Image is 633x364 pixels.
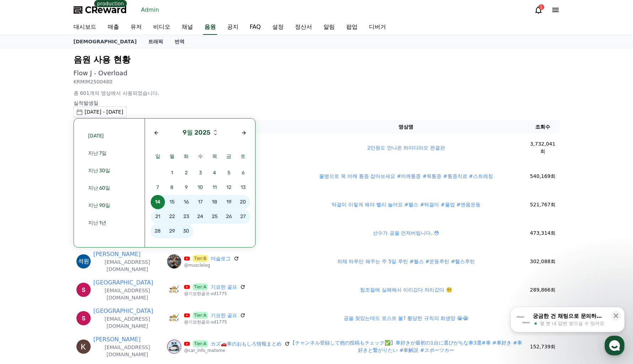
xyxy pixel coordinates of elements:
span: 금 [222,153,236,160]
span: 화 [179,153,193,160]
button: 20 [236,195,250,210]
button: Previous month [151,127,162,138]
p: [EMAIL_ADDRESS][DOMAIN_NAME] [93,315,162,330]
button: 18 [208,195,222,210]
a: 2만원도 안나온 하이디라오 완결판 [367,145,445,151]
span: 24 [193,210,208,224]
p: 실적발생일 [74,99,560,107]
button: 28 [151,224,165,239]
span: 12 [222,180,236,195]
p: @car_info_matome [184,348,290,353]
span: 20 [236,195,250,209]
span: 대화 [65,236,74,242]
span: 25 [208,210,222,224]
span: 월 [165,153,179,160]
span: CReward [85,4,127,16]
button: 5 [222,166,236,180]
p: Flow J - Overload [74,68,560,78]
span: 16 [179,195,193,209]
p: [EMAIL_ADDRESS][DOMAIN_NAME] [93,287,162,301]
span: 5 [222,166,236,180]
a: [PERSON_NAME] [93,250,141,259]
a: 【チャンネル登録して他の投稿もチェック✅】車好きが最初の1台に選びがちな車3選#車 #車好き #車好きと繋がりたい #車解説 #スポーツカー [290,340,522,353]
a: 기묘한 골프 [211,312,237,319]
span: 17 [193,195,208,209]
a: 대화 [47,225,92,243]
a: 알림 [318,20,340,35]
span: 목 [208,153,222,160]
button: 21 [151,210,165,224]
td: 163,601회 [526,304,560,332]
a: [GEOGRAPHIC_DATA] [93,278,153,287]
span: 18 [208,195,222,209]
a: 머슬로그 [211,255,231,262]
span: 10 [193,180,208,195]
a: 채널 [176,20,199,35]
td: 302,088회 [526,247,560,276]
img: 기묘한 골프 [167,283,181,297]
span: 9 [179,180,193,195]
th: 유저 [74,120,165,134]
button: 17 [193,195,208,210]
a: 1 [534,6,543,14]
span: Tier:A [193,340,208,347]
span: 23 [179,210,193,224]
button: 12 [222,180,236,195]
button: 9 [179,180,193,195]
p: @musclelog [184,262,239,268]
span: 3 [193,166,208,180]
a: 트래픽 [143,35,169,48]
a: 비디오 [147,20,176,35]
h2: 음원 사용 현황 [74,54,560,65]
a: 하체 하루만 해주는 주 5일 루틴 #헬스 #운동루틴 #헬스루틴 [337,259,475,264]
a: 팝업 [340,20,363,35]
td: 540,169회 [526,162,560,190]
button: 11 [208,180,222,195]
button: Previous year [213,132,218,136]
span: 6 [236,166,250,180]
td: 3,732,041회 [526,134,560,162]
button: 29 [165,224,179,239]
span: 15 [165,195,179,209]
th: 영상명 [286,120,526,134]
a: 홈 [2,225,47,243]
a: 물병으로 목 어깨 통증 잡아보세요 #어깨통증 #목통증 #통증치료 #스트레칭 [319,173,493,179]
button: 지난 90일 [82,198,136,213]
button: 19 [222,195,236,210]
button: 1 [165,166,179,180]
td: 521,767회 [526,190,560,219]
span: 4 [208,166,222,180]
a: 매출 [102,20,125,35]
span: 설정 [110,236,118,241]
button: [DATE] - [DATE] [74,107,127,118]
span: Tier:A [193,312,208,319]
div: Next month [241,130,247,136]
div: [DATE] - [DATE] [85,108,123,116]
a: カズ🚗車のおもしろ情報まとめ [211,340,281,348]
button: 13 [236,180,250,195]
span: 13 [236,180,250,195]
button: 23 [179,210,193,224]
td: 289,866회 [526,276,560,304]
span: 일 [151,153,165,160]
button: 25 [208,210,222,224]
button: 26 [222,210,236,224]
button: 10 [193,180,208,195]
th: 조회수 [526,120,560,134]
a: 설정 [92,225,136,243]
span: 1 [165,166,179,180]
span: 26 [222,210,236,224]
button: 27 [236,210,250,224]
div: Previous month [154,130,159,136]
button: 16 [179,195,193,210]
button: 3 [193,166,208,180]
span: 19 [222,195,236,209]
button: 30 [179,224,193,239]
div: 1 [538,4,544,10]
button: 22 [165,210,179,224]
p: [EMAIL_ADDRESS][DOMAIN_NAME] [93,259,162,273]
a: 정산서 [289,20,318,35]
a: 설정 [267,20,289,35]
p: @기묘한골프-sd1775 [184,291,246,297]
